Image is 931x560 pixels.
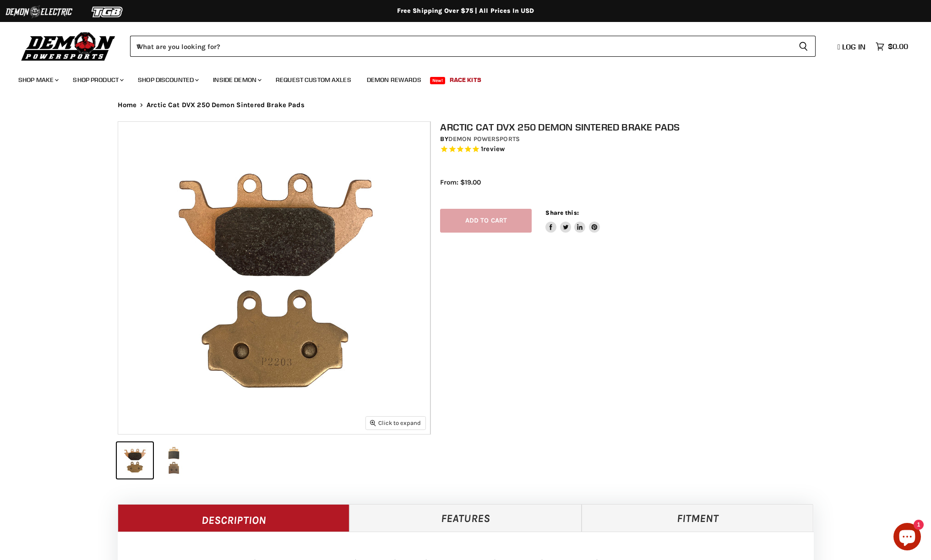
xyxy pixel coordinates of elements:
nav: Breadcrumbs [99,101,832,109]
img: TGB Logo 2 [73,3,142,21]
a: Shop Make [11,71,64,89]
img: Demon Powersports [18,30,119,62]
div: by [440,134,823,144]
aside: Share this: [545,209,600,233]
h1: Arctic Cat DVX 250 Demon Sintered Brake Pads [440,121,823,133]
a: Log in [833,43,871,51]
a: Fitment [582,504,814,532]
button: Arctic Cat DVX 250 Demon Sintered Brake Pads thumbnail [117,442,153,478]
span: Rated 5.0 out of 5 stars 1 reviews [440,145,823,154]
a: Request Custom Axles [269,71,358,89]
span: Log in [842,42,866,51]
button: Click to expand [366,417,425,429]
span: From: $19.00 [440,178,481,186]
a: Race Kits [443,71,488,89]
a: Description [118,504,350,532]
input: When autocomplete results are available use up and down arrows to review and enter to select [130,36,791,57]
button: Arctic Cat DVX 250 Demon Sintered Brake Pads thumbnail [156,442,192,478]
a: Demon Powersports [448,135,520,143]
inbox-online-store-chat: Shopify online store chat [891,523,924,553]
a: Features [349,504,582,532]
span: review [483,145,505,153]
a: Shop Product [66,71,129,89]
form: Product [130,36,816,57]
span: Arctic Cat DVX 250 Demon Sintered Brake Pads [147,101,305,109]
div: Free Shipping Over $75 | All Prices In USD [99,7,832,15]
a: Home [118,101,137,109]
img: Demon Electric Logo 2 [5,3,73,21]
span: New! [430,77,446,84]
ul: Main menu [11,67,906,89]
span: $0.00 [888,42,908,51]
a: Inside Demon [206,71,267,89]
a: $0.00 [871,40,913,53]
a: Shop Discounted [131,71,204,89]
img: Arctic Cat DVX 250 Demon Sintered Brake Pads [118,122,430,434]
a: Demon Rewards [360,71,428,89]
button: Search [791,36,816,57]
span: Click to expand [370,419,421,426]
span: Share this: [545,209,578,216]
span: 1 reviews [481,145,505,153]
